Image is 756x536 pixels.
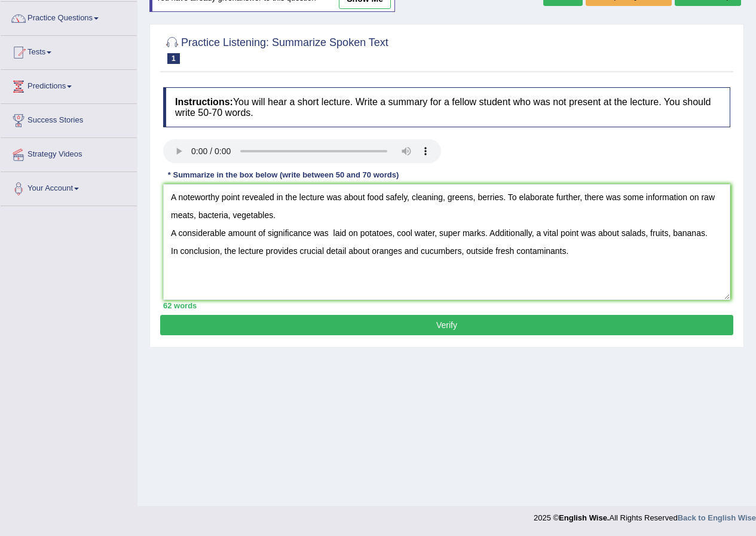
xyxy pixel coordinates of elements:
a: Your Account [1,172,137,202]
div: 2025 © All Rights Reserved [534,506,756,523]
span: 1 [167,53,180,64]
div: 62 words [163,300,730,311]
a: Tests [1,36,137,66]
a: Strategy Videos [1,138,137,168]
a: Back to English Wise [678,513,756,522]
div: * Summarize in the box below (write between 50 and 70 words) [163,169,403,180]
a: Predictions [1,70,137,100]
a: Practice Questions [1,2,137,32]
b: Instructions: [175,97,233,107]
h2: Practice Listening: Summarize Spoken Text [163,34,388,64]
h4: You will hear a short lecture. Write a summary for a fellow student who was not present at the le... [163,87,730,127]
button: Verify [160,315,733,335]
a: Success Stories [1,104,137,134]
strong: English Wise. [559,513,609,522]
